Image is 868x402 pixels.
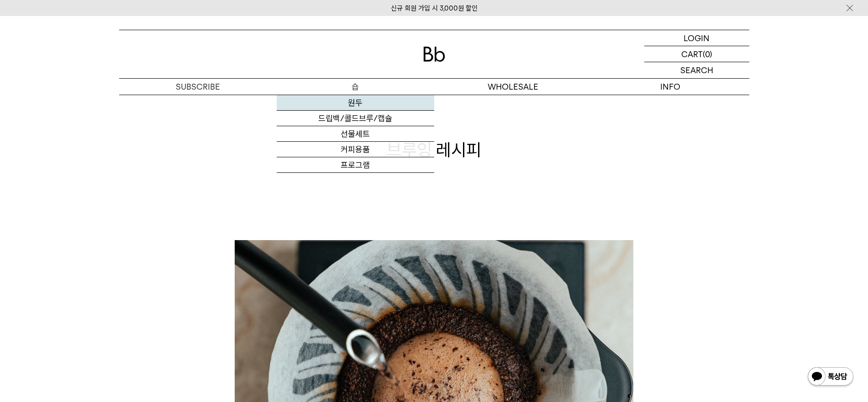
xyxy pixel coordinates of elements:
a: 선물세트 [277,126,434,142]
p: CART [681,46,703,62]
a: CART (0) [644,46,749,62]
a: 숍 [277,79,434,95]
h1: 브루잉 레시피 [119,138,749,162]
a: 원두 [277,95,434,111]
p: INFO [592,79,749,95]
a: SUBSCRIBE [119,79,277,95]
p: WHOLESALE [434,79,592,95]
img: 로고 [423,47,445,62]
a: LOGIN [644,30,749,46]
a: 커피용품 [277,142,434,157]
p: (0) [703,46,712,62]
a: 신규 회원 가입 시 3,000원 할인 [391,4,478,12]
a: 드립백/콜드브루/캡슐 [277,111,434,126]
p: LOGIN [684,30,710,46]
img: 카카오톡 채널 1:1 채팅 버튼 [807,366,854,388]
a: 프로그램 [277,157,434,173]
p: SEARCH [680,62,713,78]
